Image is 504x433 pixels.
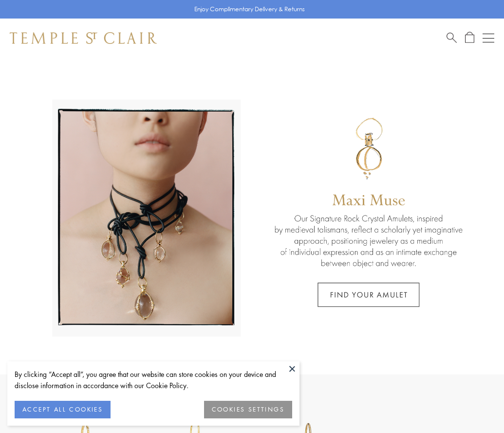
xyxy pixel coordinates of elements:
a: Search [447,32,457,44]
div: By clicking “Accept all”, you agree that our website can store cookies on your device and disclos... [15,369,292,391]
button: COOKIES SETTINGS [204,401,292,418]
a: Open Shopping Bag [465,32,474,44]
button: ACCEPT ALL COOKIES [15,401,111,418]
p: Enjoy Complimentary Delivery & Returns [194,4,305,14]
button: Open navigation [483,32,494,44]
img: Temple St. Clair [10,32,157,44]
